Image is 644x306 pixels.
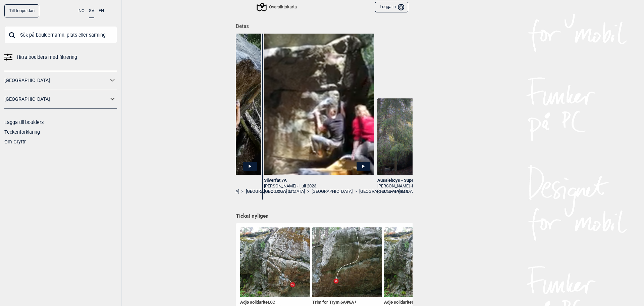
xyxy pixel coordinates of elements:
h1: Tickat nyligen [236,213,408,220]
h1: Betas [236,18,413,30]
span: Hitta boulders med filtrering [17,52,77,62]
button: NO [78,4,85,17]
a: Hitta boulders med filtrering [4,52,117,62]
img: Ado solidaritet 190425 [384,227,454,297]
div: [PERSON_NAME] - [264,183,374,189]
a: [GEOGRAPHIC_DATA] [377,189,418,194]
a: [GEOGRAPHIC_DATA] [4,76,108,85]
div: Översiktskarta [258,3,297,11]
a: Teckenförklaring [4,129,40,135]
a: [GEOGRAPHIC_DATA] öst [359,189,407,194]
div: Adjø solidaritet , [240,300,310,305]
span: 6C [270,300,275,305]
a: [GEOGRAPHIC_DATA] öst [246,189,294,194]
span: i juli 2023. [299,183,317,188]
img: Bart pa Silverfat [264,32,374,175]
button: Logga in [375,2,408,13]
div: Adjø solidaritet , [384,300,454,305]
a: Till toppsidan [4,4,39,17]
span: 6A+ [349,300,357,305]
span: 6A [340,300,346,305]
img: Trim for trym 190425 [312,227,382,297]
button: SV [89,4,94,18]
button: EN [99,4,104,17]
div: Trim for Trym , Ψ [312,300,382,305]
span: > [355,189,357,194]
span: > [307,189,309,194]
img: Ado solidaritet 190425 [240,227,310,297]
div: Aussieboys - Super cool , 6C+ 7C [377,178,488,183]
div: [PERSON_NAME] - [377,183,488,189]
input: Sök på bouldernamn, plats eller samling [4,26,117,44]
img: Staffan pa Supercool [377,98,488,176]
a: Lägga till boulders [4,120,44,125]
a: Om Gryttr [4,139,26,144]
span: i [DATE]. [412,183,427,188]
a: [GEOGRAPHIC_DATA] [4,94,108,104]
span: > [241,189,244,194]
a: [GEOGRAPHIC_DATA] [312,189,353,194]
div: Silverfat , 7A [264,178,374,183]
a: [GEOGRAPHIC_DATA] [264,189,305,194]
